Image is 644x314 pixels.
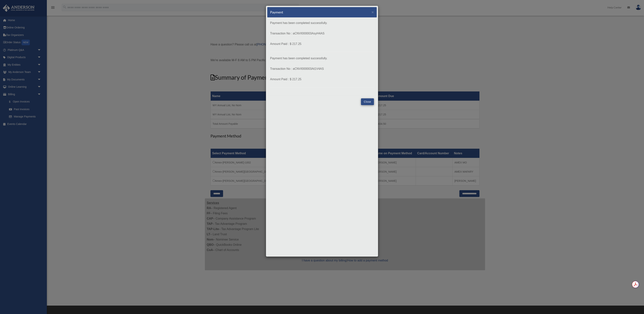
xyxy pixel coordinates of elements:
p: Transaction No : aCNVI000003AsyH4AS [270,31,374,36]
p: Payment has been completed successfully. [270,56,374,61]
button: Close [371,10,374,14]
p: Amount Paid : $ 217.25 [270,41,374,47]
p: Payment has been completed successfully. [270,20,374,26]
button: Close [361,98,374,105]
h5: Payment [270,10,283,15]
span: × [371,10,374,14]
p: Transaction No : aCNVI000003At1V4AS [270,66,374,71]
p: Amount Paid : $ 217.25 [270,77,374,82]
